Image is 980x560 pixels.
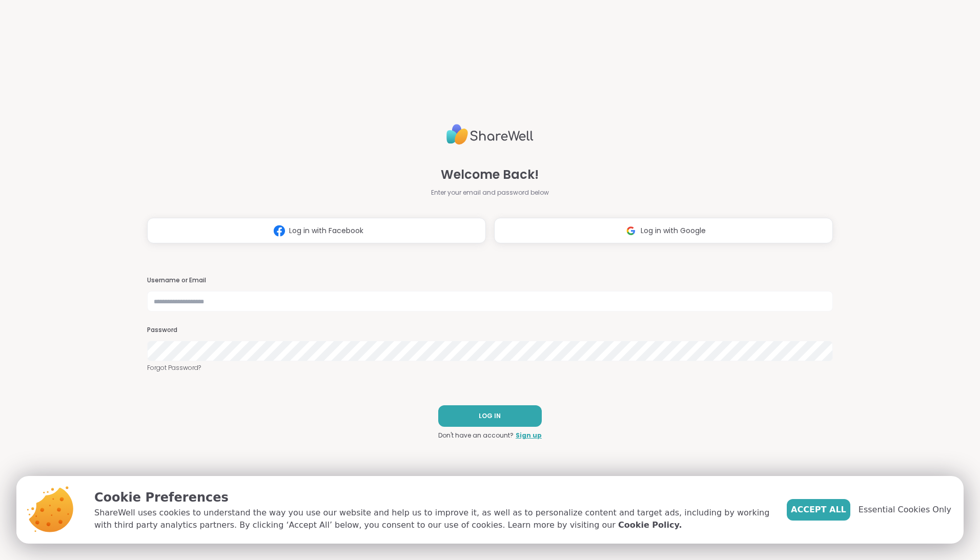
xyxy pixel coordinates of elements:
[516,431,542,440] a: Sign up
[859,504,951,516] span: Essential Cookies Only
[618,519,682,531] a: Cookie Policy.
[438,405,542,427] button: LOG IN
[94,507,770,531] p: ShareWell uses cookies to understand the way you use our website and help us to improve it, as we...
[147,276,833,285] h3: Username or Email
[494,218,833,243] button: Log in with Google
[147,218,486,243] button: Log in with Facebook
[791,504,846,516] span: Accept All
[289,225,363,236] span: Log in with Facebook
[621,221,641,240] img: ShareWell Logomark
[641,225,706,236] span: Log in with Google
[431,188,549,197] span: Enter your email and password below
[787,499,850,521] button: Accept All
[147,363,833,372] a: Forgot Password?
[270,221,289,240] img: ShareWell Logomark
[438,431,514,440] span: Don't have an account?
[94,488,770,507] p: Cookie Preferences
[441,165,539,184] span: Welcome Back!
[479,411,501,421] span: LOG IN
[446,120,534,149] img: ShareWell Logo
[147,326,833,335] h3: Password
